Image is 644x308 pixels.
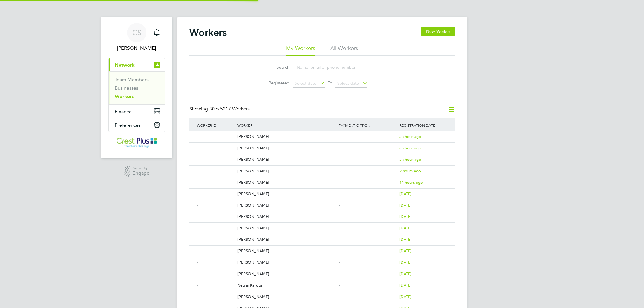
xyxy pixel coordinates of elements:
a: -Netsai Karota-[DATE] [195,280,449,285]
span: CS [132,29,141,37]
div: - [195,246,236,257]
a: -[PERSON_NAME]-[DATE] [195,291,449,296]
div: Showing [189,106,251,112]
label: Search [262,65,290,70]
span: Finance [115,109,132,114]
h2: Workers [189,27,227,39]
div: - [337,189,398,200]
div: - [195,177,236,188]
a: -[PERSON_NAME]-2 hours ago [195,165,449,170]
a: Powered byEngage [124,166,149,177]
span: Preferences [115,122,141,128]
div: - [195,223,236,234]
li: My Workers [286,45,315,56]
a: -[PERSON_NAME]-[DATE] [195,211,449,216]
span: [DATE] [399,225,412,230]
span: [DATE] [399,283,412,288]
a: -[PERSON_NAME]-[DATE] [195,200,449,205]
span: an hour ago [399,157,421,162]
a: Businesses [115,85,138,91]
a: -[PERSON_NAME]-an hour ago [195,154,449,159]
div: [PERSON_NAME] [236,131,337,142]
span: [DATE] [399,203,412,208]
a: -[PERSON_NAME]-[DATE] [195,303,449,308]
button: Network [109,58,165,71]
div: Worker ID [195,118,236,132]
div: [PERSON_NAME] [236,143,337,154]
span: [DATE] [399,237,412,242]
div: [PERSON_NAME] [236,189,337,200]
div: - [337,177,398,188]
span: 5217 Workers [209,106,250,112]
div: [PERSON_NAME] [236,223,337,234]
div: [PERSON_NAME] [236,211,337,222]
a: Workers [115,94,134,99]
div: - [195,154,236,165]
div: - [195,200,236,211]
span: Charlotte Shearer [108,45,165,52]
span: [DATE] [399,294,412,299]
span: Select date [337,81,359,86]
a: Team Members [115,77,149,82]
div: - [337,131,398,142]
div: - [195,189,236,200]
div: - [195,131,236,142]
li: All Workers [330,45,358,56]
div: [PERSON_NAME] [236,268,337,280]
div: Payment Option [337,118,398,132]
label: Registered [262,80,290,86]
button: New Worker [421,27,455,36]
span: Powered by [133,166,149,171]
nav: Main navigation [101,17,172,158]
span: an hour ago [399,145,421,151]
span: an hour ago [399,134,421,139]
div: - [195,268,236,280]
div: - [337,268,398,280]
div: [PERSON_NAME] [236,200,337,211]
span: To [326,79,334,87]
div: - [337,257,398,268]
div: - [337,154,398,165]
div: [PERSON_NAME] [236,154,337,165]
button: Finance [109,105,165,118]
a: -[PERSON_NAME]-[DATE] [195,257,449,262]
div: - [337,200,398,211]
span: Engage [133,171,149,176]
div: - [195,234,236,245]
a: CS[PERSON_NAME] [108,23,165,52]
div: - [337,211,398,222]
span: [DATE] [399,191,412,196]
div: Netsai Karota [236,280,337,291]
div: Worker [236,118,337,132]
div: - [337,291,398,303]
div: [PERSON_NAME] [236,166,337,177]
a: -[PERSON_NAME]-an hour ago [195,142,449,148]
div: - [195,291,236,303]
div: - [195,211,236,222]
button: Preferences [109,118,165,132]
a: -[PERSON_NAME]-[DATE] [195,245,449,250]
div: - [195,143,236,154]
span: 2 hours ago [399,168,421,173]
div: [PERSON_NAME] [236,234,337,245]
div: Registration Date [398,118,449,132]
span: Select date [295,81,316,86]
a: -[PERSON_NAME]-[DATE] [195,234,449,239]
img: crestplusoperations-logo-retina.png [117,138,157,148]
div: - [337,223,398,234]
div: - [337,143,398,154]
a: -[PERSON_NAME]-[DATE] [195,222,449,227]
span: [DATE] [399,260,412,265]
div: - [337,234,398,245]
div: [PERSON_NAME] [236,246,337,257]
div: - [195,166,236,177]
span: Network [115,62,135,68]
span: [DATE] [399,248,412,253]
span: [DATE] [399,214,412,219]
div: - [337,246,398,257]
a: -[PERSON_NAME]-14 hours ago [195,177,449,182]
input: Name, email or phone number [294,62,382,73]
span: [DATE] [399,271,412,276]
span: 14 hours ago [399,180,423,185]
div: [PERSON_NAME] [236,177,337,188]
